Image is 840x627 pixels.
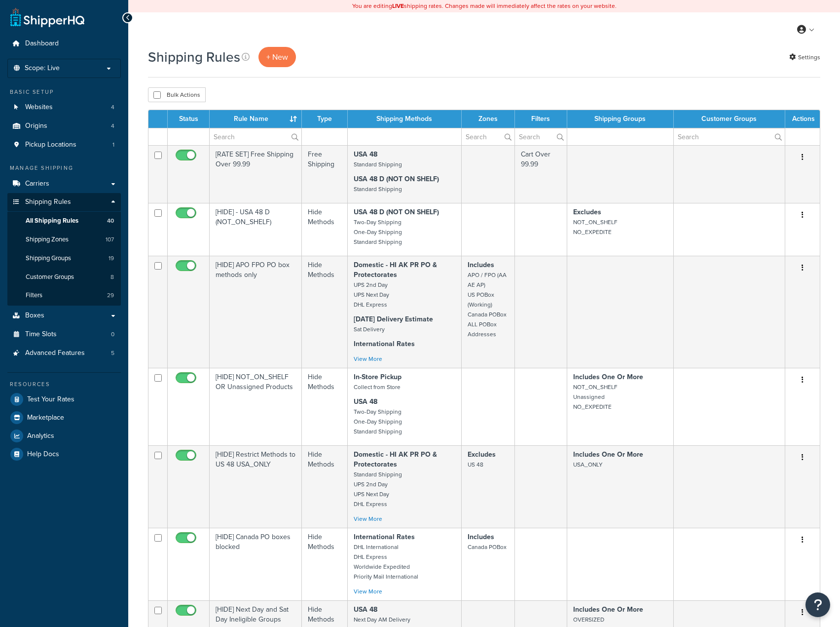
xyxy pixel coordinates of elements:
small: Standard Shipping UPS 2nd Day UPS Next Day DHL Express [354,470,402,509]
small: US 48 [468,460,483,469]
a: View More [354,354,382,363]
li: Shipping Groups [7,249,121,268]
div: Basic Setup [7,88,121,96]
small: USA_ONLY [573,460,602,469]
input: Search [210,128,301,145]
span: Scope: Live [25,64,60,73]
strong: USA 48 D (NOT ON SHELF) [354,174,439,184]
strong: [DATE] Delivery Estimate [354,314,433,324]
span: 19 [109,254,114,263]
th: Rule Name : activate to sort column ascending [210,110,302,128]
strong: USA 48 [354,149,377,159]
a: Carriers [7,175,121,193]
span: Dashboard [25,39,59,48]
span: 107 [106,235,114,244]
span: Websites [25,103,53,112]
a: View More [354,514,382,523]
span: 5 [111,349,114,357]
td: [HIDE] APO FPO PO box methods only [210,256,302,368]
span: Shipping Zones [26,235,69,244]
strong: Excludes [573,207,601,217]
th: Type [302,110,348,128]
th: Actions [785,110,820,128]
strong: Includes One Or More [573,604,643,615]
small: Standard Shipping [354,160,402,169]
span: Marketplace [27,414,64,422]
td: Hide Methods [302,528,348,600]
p: + New [258,47,296,67]
strong: Includes One Or More [573,372,643,382]
li: Websites [7,98,121,117]
strong: Includes One Or More [573,449,643,460]
a: Websites 4 [7,98,121,117]
a: Origins 4 [7,117,121,135]
strong: USA 48 [354,604,377,615]
span: Test Your Rates [27,395,74,404]
input: Search [674,128,785,145]
a: Settings [789,50,820,64]
a: Advanced Features 5 [7,344,121,362]
div: Manage Shipping [7,164,121,172]
li: Shipping Zones [7,231,121,249]
a: Shipping Groups 19 [7,249,121,268]
button: Bulk Actions [148,87,206,102]
input: Search [515,128,567,145]
span: 8 [110,273,114,281]
span: 4 [111,122,114,130]
strong: Domestic - HI AK PR PO & Protectorates [354,449,437,470]
a: Customer Groups 8 [7,268,121,286]
span: Advanced Features [25,349,85,357]
span: 40 [107,217,114,225]
small: Standard Shipping [354,185,402,194]
strong: Includes [468,532,494,542]
span: Time Slots [25,330,57,339]
small: NOT_ON_SHELF NO_EXPEDITE [573,218,618,236]
span: Shipping Groups [26,254,71,263]
strong: Domestic - HI AK PR PO & Protectorates [354,260,437,280]
span: Shipping Rules [25,198,71,206]
small: Sat Delivery [354,325,385,334]
span: 29 [107,291,114,300]
li: Customer Groups [7,268,121,286]
b: LIVE [392,1,404,10]
li: Advanced Features [7,344,121,362]
a: All Shipping Rules 40 [7,212,121,230]
li: Boxes [7,307,121,325]
span: All Shipping Rules [26,217,78,225]
span: 1 [112,141,114,149]
small: Next Day AM Delivery [354,615,410,624]
span: Filters [26,291,42,300]
th: Shipping Methods [348,110,462,128]
small: APO / FPO (AA AE AP) US POBox (Working) Canada POBox ALL POBox Addresses [468,271,507,339]
td: [HIDE] NOT_ON_SHELF OR Unassigned Products [210,368,302,445]
a: Pickup Locations 1 [7,136,121,154]
a: Help Docs [7,445,121,463]
li: Test Your Rates [7,391,121,408]
strong: Excludes [468,449,496,460]
span: 0 [111,330,114,339]
small: Two-Day Shipping One-Day Shipping Standard Shipping [354,218,402,246]
a: Analytics [7,427,121,445]
span: Pickup Locations [25,141,76,149]
a: Shipping Rules [7,193,121,211]
li: Shipping Rules [7,193,121,306]
span: Analytics [27,432,54,440]
td: Hide Methods [302,368,348,445]
td: [HIDE] Restrict Methods to US 48 USA_ONLY [210,445,302,528]
td: [HIDE] - USA 48 D (NOT_ON_SHELF) [210,203,302,256]
td: [RATE SET] Free Shipping Over 99.99 [210,145,302,203]
th: Zones [462,110,514,128]
li: Pickup Locations [7,136,121,154]
a: Dashboard [7,35,121,53]
strong: Includes [468,260,494,270]
td: Hide Methods [302,256,348,368]
a: Filters 29 [7,286,121,305]
li: All Shipping Rules [7,212,121,230]
th: Filters [515,110,567,128]
th: Customer Groups [674,110,785,128]
a: Marketplace [7,409,121,427]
